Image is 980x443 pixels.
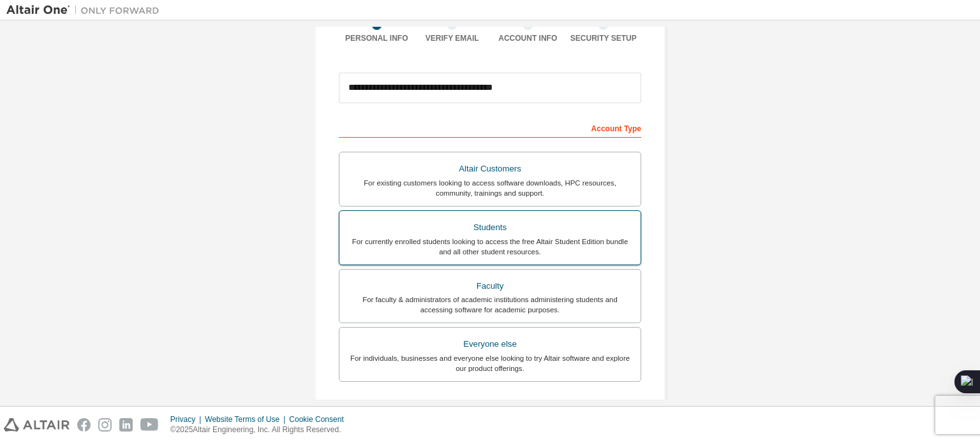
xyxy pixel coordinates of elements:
img: linkedin.svg [119,418,133,432]
div: Faculty [347,277,633,295]
div: Security Setup [566,33,642,43]
img: youtube.svg [140,418,159,432]
img: facebook.svg [77,418,91,432]
div: Students [347,219,633,236]
div: Account Type [339,117,641,138]
div: Account Info [490,33,566,43]
div: Everyone else [347,335,633,353]
div: Privacy [170,414,205,425]
img: altair_logo.svg [4,418,70,432]
p: © 2025 Altair Engineering, Inc. All Rights Reserved. [170,425,352,435]
div: Website Terms of Use [205,414,289,425]
div: For faculty & administrators of academic institutions administering students and accessing softwa... [347,294,633,315]
div: Verify Email [415,33,491,43]
div: For existing customers looking to access software downloads, HPC resources, community, trainings ... [347,178,633,198]
div: Altair Customers [347,160,633,178]
img: instagram.svg [98,418,112,432]
img: Altair One [6,4,166,17]
div: Personal Info [339,33,415,43]
div: For individuals, businesses and everyone else looking to try Altair software and explore our prod... [347,353,633,374]
div: For currently enrolled students looking to access the free Altair Student Edition bundle and all ... [347,236,633,257]
div: Cookie Consent [289,414,351,425]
